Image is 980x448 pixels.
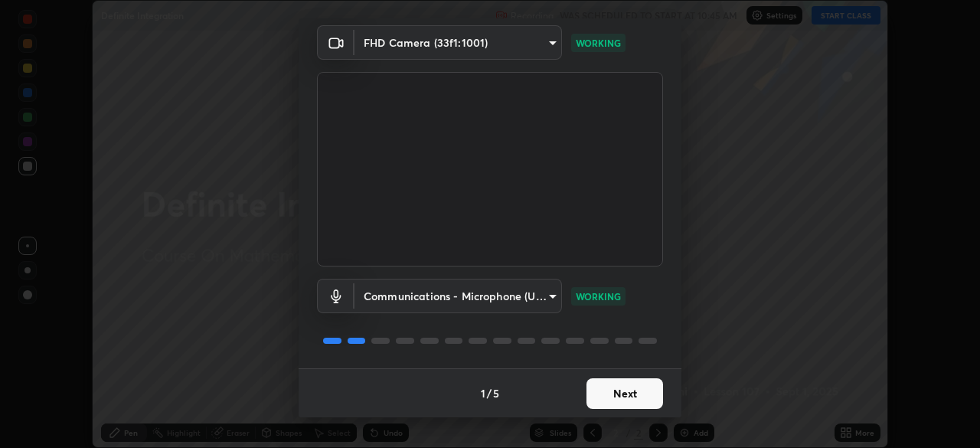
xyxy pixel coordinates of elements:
h4: 5 [493,385,499,401]
div: FHD Camera (33f1:1001) [354,279,562,313]
button: Next [586,378,663,409]
p: WORKING [576,289,621,303]
h4: / [487,385,492,401]
p: WORKING [576,36,621,50]
div: FHD Camera (33f1:1001) [354,25,562,60]
h4: 1 [481,385,485,401]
